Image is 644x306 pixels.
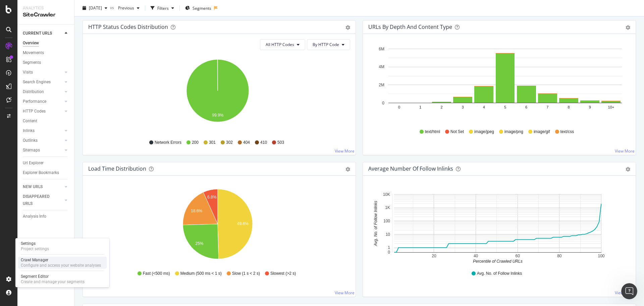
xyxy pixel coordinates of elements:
text: 1 [419,105,421,109]
div: gear [626,25,630,30]
div: Sitemaps [23,147,40,154]
a: Url Explorer [23,160,69,167]
a: View More [615,290,635,296]
text: 18.6% [191,209,202,213]
span: Slow (1 s < 2 s) [232,271,260,276]
a: Segments [23,59,69,66]
text: 20 [432,254,436,258]
a: Movements [23,49,69,56]
text: 99.9% [212,113,223,118]
text: 10 [386,232,390,237]
text: 40 [474,254,478,258]
text: 7 [546,105,548,109]
text: 0 [382,101,384,105]
button: Filters [148,3,177,13]
div: Analytics [23,5,69,11]
text: 49.6% [237,221,249,226]
span: Segments [193,5,211,11]
div: Content [23,118,37,125]
button: Previous [115,3,142,13]
a: SettingsProject settings [18,240,107,252]
text: 100 [598,254,604,258]
span: 200 [192,140,199,145]
span: 302 [226,140,233,145]
div: Segment Editor [21,274,85,279]
span: image/jpeg [474,129,494,135]
text: 25% [195,241,203,246]
text: 80 [557,254,562,258]
text: 8 [568,105,570,109]
svg: A chart. [368,186,628,264]
a: Segment EditorCreate and manage your segments [18,273,107,285]
text: 6.8% [207,195,217,200]
div: Segments [23,59,41,66]
div: Outlinks [23,137,38,144]
a: Inlinks [23,127,63,134]
text: 6 [525,105,527,109]
div: HTTP Codes [23,108,46,115]
a: Distribution [23,88,63,95]
div: gear [345,167,350,172]
a: Search Engines [23,79,63,86]
div: HTTP Status Codes Distribution [88,24,168,30]
text: 0 [388,250,390,255]
text: 60 [516,254,520,258]
a: Overview [23,40,69,47]
div: Load Time Distribution [88,165,146,172]
span: Fast (<500 ms) [143,271,170,276]
div: Analysis Info [23,213,46,220]
a: View More [615,148,635,154]
div: gear [626,167,630,172]
svg: A chart. [88,186,347,264]
div: NEW URLS [23,183,43,190]
a: DISAPPEARED URLS [23,193,63,207]
div: Explorer Bookmarks [23,169,59,176]
span: 301 [209,140,216,145]
span: image/png [504,129,523,135]
text: Percentile of Crawled URLs [473,259,522,264]
text: 0 [398,105,400,109]
text: 3 [462,105,464,109]
div: Overview [23,40,39,47]
span: Avg. No. of Follow Inlinks [477,271,522,276]
text: 1K [385,205,390,210]
span: 404 [243,140,250,145]
a: NEW URLS [23,183,63,190]
span: Medium (500 ms < 1 s) [180,271,222,276]
text: 6M [379,47,384,51]
button: [DATE] [80,3,110,13]
text: 1 [388,245,390,250]
span: Not Set [450,129,464,135]
div: Distribution [23,88,44,95]
a: HTTP Codes [23,108,63,115]
text: 10K [383,192,390,197]
a: View More [335,290,355,296]
span: By HTTP Code [313,42,339,47]
div: Create and manage your segments [21,279,85,285]
div: gear [345,25,350,30]
div: Inlinks [23,127,35,134]
text: 5 [504,105,506,109]
span: All HTTP Codes [266,42,294,47]
button: Segments [182,3,214,13]
span: Slowest (>2 s) [270,271,296,276]
span: 2025 Sep. 5th [89,5,102,11]
div: Crawl Manager [21,257,101,263]
div: CURRENT URLS [23,30,52,37]
svg: A chart. [88,55,347,133]
a: Content [23,118,69,125]
span: vs [110,4,115,10]
a: Crawl ManagerConfigure and access your website analyses [18,257,107,269]
text: 4M [379,64,384,69]
div: SiteCrawler [23,11,69,19]
svg: A chart. [368,45,628,123]
div: Url Explorer [23,160,44,167]
a: Explorer Bookmarks [23,169,69,176]
a: Sitemaps [23,147,63,154]
div: Search Engines [23,79,51,86]
a: CURRENT URLS [23,30,63,37]
span: image/gif [534,129,550,135]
